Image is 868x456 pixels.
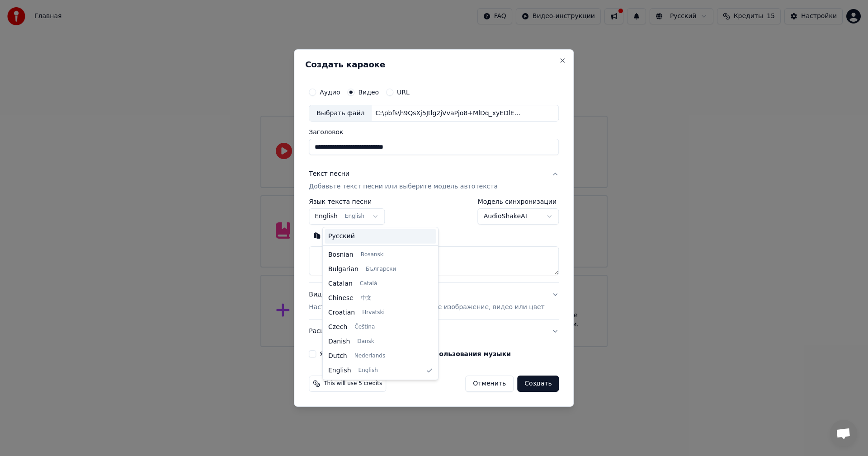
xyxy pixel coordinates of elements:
[360,280,377,287] span: Català
[357,338,374,345] span: Dansk
[354,324,375,331] span: Čeština
[328,323,347,332] span: Czech
[359,367,378,374] span: English
[366,266,396,273] span: Български
[328,279,353,288] span: Catalan
[361,295,372,302] span: 中文
[328,352,347,361] span: Dutch
[328,250,354,259] span: Bosnian
[328,265,359,274] span: Bulgarian
[328,337,350,346] span: Danish
[328,294,354,303] span: Chinese
[362,309,385,316] span: Hrvatski
[361,251,385,259] span: Bosanski
[328,366,351,375] span: English
[354,353,385,360] span: Nederlands
[328,308,355,317] span: Croatian
[328,232,355,241] span: Русский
